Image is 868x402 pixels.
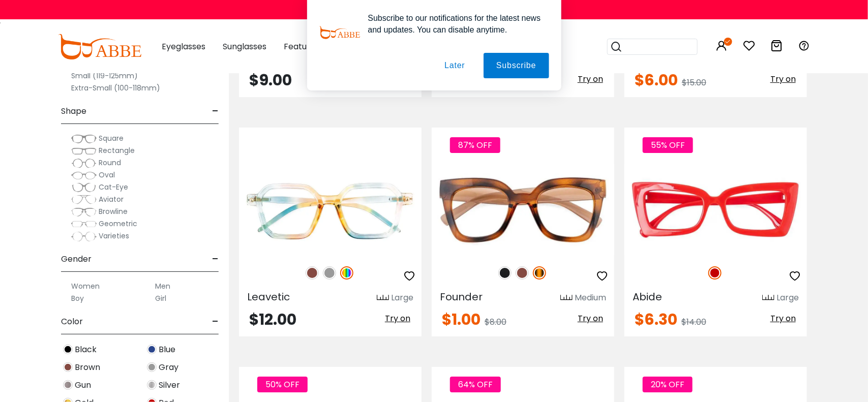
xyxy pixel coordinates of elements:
[71,219,97,229] img: Geometric.png
[71,134,97,144] img: Square.png
[432,164,614,256] img: Tortoise Founder - Plastic ,Universal Bridge Fit
[63,362,73,372] img: Brown
[450,137,500,153] span: 87% OFF
[249,308,296,330] span: $12.00
[212,99,219,123] span: -
[99,206,128,217] span: Browline
[99,133,124,143] span: Square
[99,158,121,168] span: Round
[776,292,799,304] div: Large
[71,182,97,193] img: Cat-Eye.png
[71,207,97,217] img: Browline.png
[99,231,129,241] span: Varieties
[63,380,73,390] img: Gun
[71,170,97,180] img: Oval.png
[147,380,157,390] img: Silver
[385,313,410,324] span: Try on
[442,308,481,330] span: $1.00
[635,308,677,330] span: $6.30
[71,292,84,304] label: Boy
[63,345,73,354] img: Black
[643,137,693,153] span: 55% OFF
[99,145,135,156] span: Rectangle
[498,266,512,280] img: Matte Black
[71,195,97,205] img: Aviator.png
[212,247,219,271] span: -
[99,194,124,204] span: Aviator
[762,294,774,302] img: size ruler
[578,313,603,324] span: Try on
[450,377,501,392] span: 64% OFF
[319,12,360,53] img: notification icon
[239,164,422,256] img: Multicolor Leavetic - Plastic ,Universal Bridge Fit
[770,313,796,324] span: Try on
[485,316,506,328] span: $8.00
[75,379,91,391] span: Gun
[440,290,483,304] span: Founder
[340,266,353,280] img: Multicolor
[643,377,693,392] span: 20% OFF
[377,294,389,302] img: size ruler
[681,316,706,328] span: $14.00
[391,292,413,304] div: Large
[432,53,477,78] button: Later
[71,158,97,168] img: Round.png
[708,266,722,280] img: Red
[633,290,662,304] span: Abide
[75,344,97,356] span: Black
[61,247,92,271] span: Gender
[159,379,180,391] span: Silver
[484,53,549,78] button: Subscribe
[71,146,97,156] img: Rectangle.png
[147,362,157,372] img: Gray
[147,345,157,354] img: Blue
[61,310,83,334] span: Color
[155,292,166,304] label: Girl
[624,164,807,256] img: Red Abide - Plastic ,Universal Bridge Fit
[99,170,115,180] span: Oval
[75,361,100,374] span: Brown
[560,294,573,302] img: size ruler
[159,361,178,374] span: Gray
[247,290,290,304] span: Leavetic
[516,266,529,280] img: Brown
[360,12,549,36] div: Subscribe to our notifications for the latest news and updates. You can disable anytime.
[99,219,137,229] span: Geometric
[159,344,175,356] span: Blue
[212,310,219,334] span: -
[257,377,308,392] span: 50% OFF
[71,231,97,242] img: Varieties.png
[575,312,606,325] button: Try on
[575,292,606,304] div: Medium
[155,280,170,292] label: Men
[306,266,319,280] img: Brown
[99,182,128,192] span: Cat-Eye
[767,312,799,325] button: Try on
[533,266,546,280] img: Tortoise
[71,280,100,292] label: Women
[382,312,413,325] button: Try on
[323,266,336,280] img: Gray
[61,99,86,123] span: Shape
